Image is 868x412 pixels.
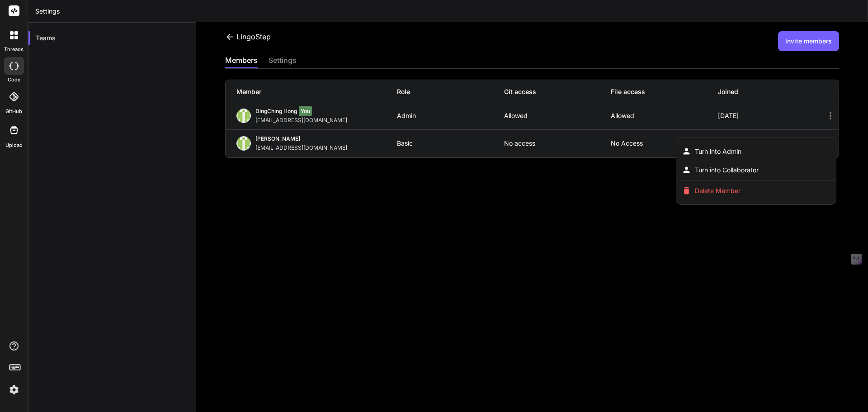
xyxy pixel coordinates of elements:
[695,186,741,195] span: Delete Member
[5,142,23,149] label: Upload
[4,46,24,53] label: threads
[5,108,22,115] label: GitHub
[695,166,759,175] span: Turn into Collaborator
[6,382,22,398] img: settings
[695,147,741,156] span: Turn into Admin
[8,76,20,84] label: code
